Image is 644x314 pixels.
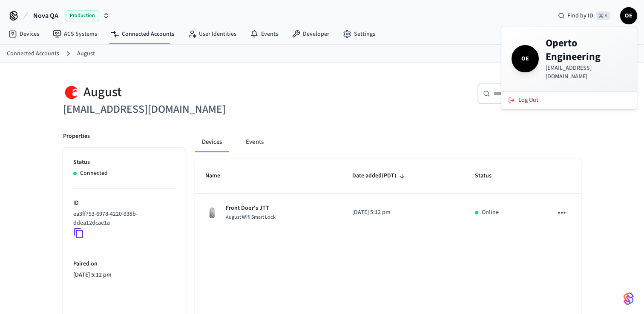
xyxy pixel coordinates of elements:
span: Date added(PDT) [352,169,408,183]
p: Front Door's JTT [226,204,276,213]
a: Connected Accounts [7,49,59,58]
a: User Identities [181,26,243,42]
button: Log Out [503,93,635,107]
button: Events [239,132,270,152]
span: OE [513,47,537,71]
a: August [77,49,95,58]
div: connected account tabs [195,132,581,152]
p: Paired on [73,260,175,268]
span: August Wifi Smart Lock [226,214,276,221]
span: Production [65,10,99,21]
img: August Wifi Smart Lock 3rd Gen, Silver, Front [205,206,219,220]
span: Status [475,169,503,183]
span: Name [205,169,231,183]
p: [EMAIL_ADDRESS][DOMAIN_NAME] [546,64,627,81]
p: Properties [63,132,90,141]
a: Developer [285,26,336,42]
a: Connected Accounts [104,26,181,42]
p: Status [73,158,175,167]
button: OE [620,7,637,24]
div: Find by ID⌘ K [551,8,617,23]
img: August Logo, Square [63,83,80,101]
h6: [EMAIL_ADDRESS][DOMAIN_NAME] [63,101,317,118]
span: Nova QA [33,11,58,21]
p: Online [482,208,499,217]
p: ID [73,199,175,208]
a: ACS Systems [46,26,104,42]
span: Find by ID [567,11,593,20]
a: Devices [2,26,46,42]
div: August [63,83,317,101]
a: Events [243,26,285,42]
button: Devices [195,132,229,152]
h4: Operto Engineering [546,37,627,64]
p: ea3ff753-6978-4220-938b-ddea12dcae1a [73,210,171,228]
span: ⌘ K [596,11,610,20]
table: sticky table [195,159,581,232]
p: Connected [80,169,108,178]
img: SeamLogoGradient.69752ec5.svg [624,292,634,305]
a: Settings [336,26,382,42]
span: OE [621,8,636,23]
p: [DATE] 5:12 pm [352,208,454,217]
p: [DATE] 5:12 pm [73,271,175,280]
